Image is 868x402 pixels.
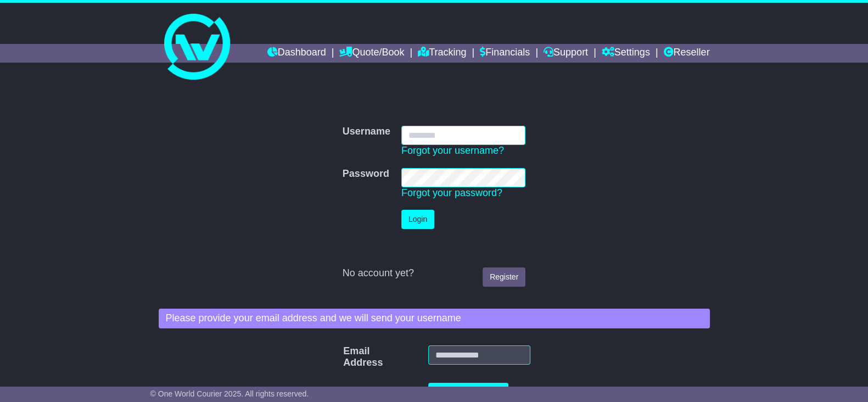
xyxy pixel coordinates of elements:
[159,309,710,328] div: Please provide your email address and we will send your username
[428,383,509,402] button: Recover Username
[150,389,309,398] span: © One World Courier 2025. All rights reserved.
[663,44,709,63] a: Reseller
[401,187,502,198] a: Forgot your password?
[343,126,390,138] label: Username
[343,168,389,180] label: Password
[343,267,525,280] div: No account yet?
[401,145,504,156] a: Forgot your username?
[339,44,404,63] a: Quote/Book
[602,44,650,63] a: Settings
[480,44,530,63] a: Financials
[338,345,357,369] label: Email Address
[267,44,326,63] a: Dashboard
[544,44,588,63] a: Support
[401,210,434,229] button: Login
[418,44,466,63] a: Tracking
[483,267,525,287] a: Register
